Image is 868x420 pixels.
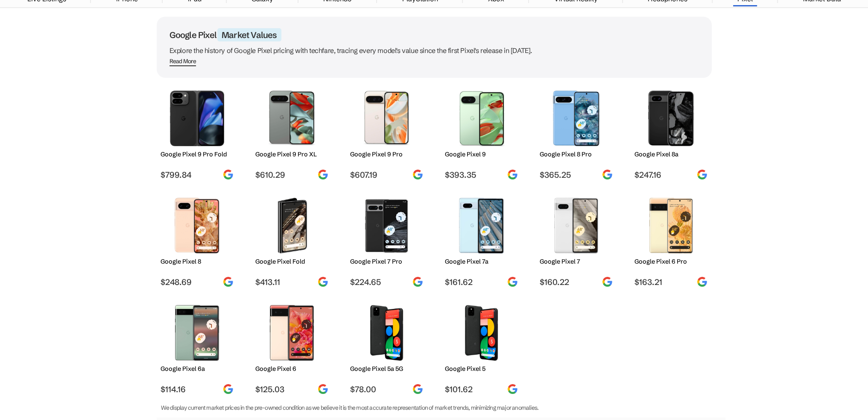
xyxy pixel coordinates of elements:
h1: Google Pixel [170,29,699,40]
img: google-logo [223,169,234,180]
img: google-logo [697,169,707,180]
img: google-logo [697,276,707,287]
h2: Google Pixel 9 Pro [350,150,423,158]
img: Google Pixel 7a [451,198,511,253]
h2: Google Pixel 8 [161,258,234,265]
span: $224.65 [350,277,423,287]
span: $101.62 [445,384,518,394]
span: $248.69 [161,277,234,287]
span: Market Values [217,28,281,41]
h2: Google Pixel 9 [445,150,518,158]
span: $799.84 [161,170,234,180]
span: $610.29 [255,170,328,180]
img: Google Pixel 9 Pro XL [262,91,322,146]
h2: Google Pixel 6 [255,365,328,373]
a: Google Pixel 5a 5G Google Pixel 5a 5G $78.00 google-logo [346,301,427,394]
a: Google Pixel 8 Google Pixel 8 $248.69 google-logo [157,194,238,287]
img: google-logo [412,276,423,287]
p: We display current market prices in the pre-owned condition as we believe it is the most accurate... [161,403,694,413]
a: Google Pixel 5 Google Pixel 5 $101.62 google-logo [441,301,522,394]
img: Google Pixel 5 [451,305,511,361]
a: Google Pixel 6 Pro Google Pixel 6 Pro $163.21 google-logo [631,194,712,287]
img: google-logo [412,169,423,180]
img: Google Pixel 9 [451,91,511,146]
span: $125.03 [255,384,328,394]
a: Google Pixel 7a Google Pixel 7a $161.62 google-logo [441,194,522,287]
a: Google Pixel 7 Pro Google Pixel 7 Pro $224.65 google-logo [346,194,427,287]
img: Google Pixel 8a [641,91,701,146]
h2: Google Pixel 5 [445,365,518,373]
img: google-logo [602,169,613,180]
a: Google Pixel 6a Google Pixel 6a $114.16 google-logo [157,301,238,394]
h2: Google Pixel 6 Pro [634,258,707,265]
span: $160.22 [540,277,613,287]
p: Explore the history of Google Pixel pricing with techfare, tracing every model's value since the ... [170,44,699,56]
h2: Google Pixel 6a [161,365,234,373]
a: Google Pixel 9 Google Pixel 9 $393.35 google-logo [441,86,522,180]
h2: Google Pixel 9 Pro XL [255,150,328,158]
div: Read More [170,58,196,65]
img: Google Pixel Fold [262,198,322,253]
span: $607.19 [350,170,423,180]
h2: Google Pixel 7a [445,258,518,265]
span: $413.11 [255,277,328,287]
img: Google Pixel 7 [546,198,606,253]
span: $78.00 [350,384,423,394]
img: google-logo [507,276,518,287]
img: google-logo [318,169,328,180]
img: Google Pixel 5a 5G [357,305,417,361]
img: google-logo [318,384,328,394]
span: $247.16 [634,170,707,180]
img: google-logo [507,169,518,180]
a: Google Pixel 8a Google Pixel 8a $247.16 google-logo [631,86,712,180]
h2: Google Pixel Fold [255,258,328,265]
img: Google Pixel 8 [167,198,227,253]
img: Google Pixel 6 [262,305,322,361]
a: Google Pixel 9 Pro Google Pixel 9 Pro Fold $799.84 google-logo [157,86,238,180]
h2: Google Pixel 8 Pro [540,150,613,158]
img: Google Pixel 8 Pro [546,91,606,146]
img: Google Pixel 9 Pro [167,91,227,146]
a: Google Pixel 6 Google Pixel 6 $125.03 google-logo [251,301,333,394]
h2: Google Pixel 5a 5G [350,365,423,373]
img: google-logo [318,276,328,287]
img: google-logo [602,276,613,287]
a: Google Pixel 9 Pro Google Pixel 9 Pro $607.19 google-logo [346,86,427,180]
h2: Google Pixel 7 [540,258,613,265]
span: $161.62 [445,277,518,287]
h2: Google Pixel 8a [634,150,707,158]
img: google-logo [223,276,234,287]
span: $365.25 [540,170,613,180]
img: Google Pixel 9 Pro [357,91,417,146]
a: Google Pixel 9 Pro XL Google Pixel 9 Pro XL $610.29 google-logo [251,86,333,180]
h2: Google Pixel 9 Pro Fold [161,150,234,158]
span: $114.16 [161,384,234,394]
img: google-logo [507,384,518,394]
h2: Google Pixel 7 Pro [350,258,423,265]
a: Google Pixel 8 Pro Google Pixel 8 Pro $365.25 google-logo [536,86,617,180]
span: $393.35 [445,170,518,180]
img: google-logo [223,384,234,394]
a: Google Pixel Fold Google Pixel Fold $413.11 google-logo [251,194,333,287]
span: $163.21 [634,277,707,287]
img: Google Pixel 6a [167,305,227,361]
a: Google Pixel 7 Google Pixel 7 $160.22 google-logo [536,194,617,287]
img: google-logo [412,384,423,394]
img: Google Pixel 6 Pro [641,198,701,253]
span: Read More [170,58,196,66]
img: Google Pixel 7 Pro [357,198,417,253]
